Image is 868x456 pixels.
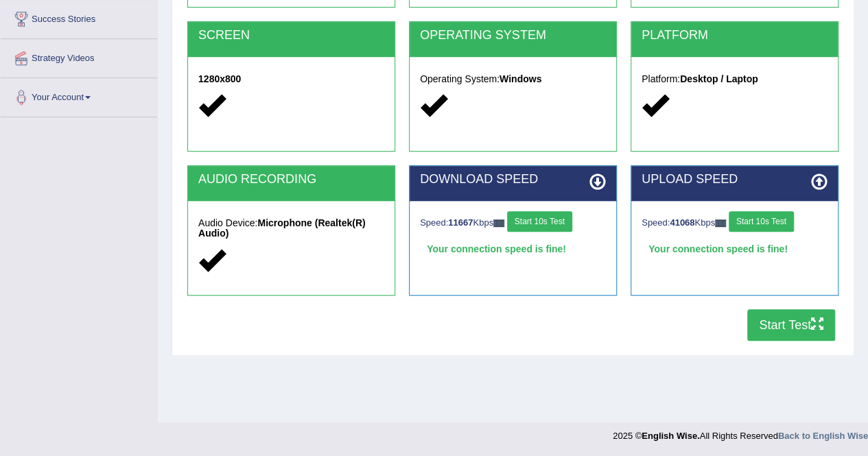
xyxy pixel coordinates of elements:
[420,173,606,187] h2: DOWNLOAD SPEED
[670,217,694,228] strong: 41068
[1,39,157,73] a: Strategy Videos
[778,431,868,441] a: Back to English Wise
[507,211,572,232] button: Start 10s Test
[642,74,828,84] h5: Platform:
[198,29,384,43] h2: SCREEN
[493,219,504,227] img: ajax-loader-fb-connection.gif
[680,73,758,84] strong: Desktop / Laptop
[198,73,241,84] strong: 1280x800
[198,217,366,239] strong: Microphone (Realtek(R) Audio)
[642,239,828,259] div: Your connection speed is fine!
[420,29,606,43] h2: OPERATING SYSTEM
[1,78,157,112] a: Your Account
[642,29,828,43] h2: PLATFORM
[500,73,541,84] strong: Windows
[420,239,606,259] div: Your connection speed is fine!
[448,217,473,228] strong: 11667
[729,211,794,232] button: Start 10s Test
[642,211,828,235] div: Speed: Kbps
[198,173,384,187] h2: AUDIO RECORDING
[642,173,828,187] h2: UPLOAD SPEED
[420,211,606,235] div: Speed: Kbps
[642,431,699,441] strong: English Wise.
[198,218,384,239] h5: Audio Device:
[715,219,726,227] img: ajax-loader-fb-connection.gif
[747,309,835,341] button: Start Test
[613,422,868,442] div: 2025 © All Rights Reserved
[420,74,606,84] h5: Operating System:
